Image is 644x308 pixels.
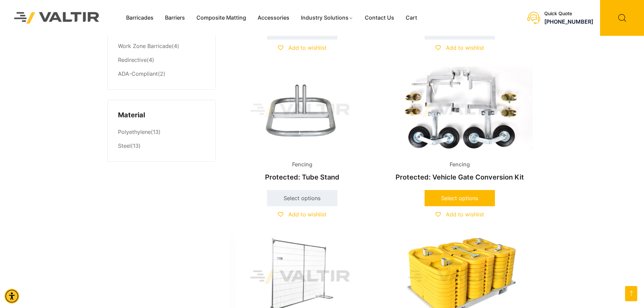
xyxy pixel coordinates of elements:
[445,160,475,170] span: Fencing
[229,67,375,154] img: Fencing
[118,125,205,139] li: (13)
[387,170,533,185] h2: Protected: Vehicle Gate Conversion Kit
[287,160,317,170] span: Fencing
[435,44,484,51] a: Add to wishlist
[118,142,131,149] a: Steel
[387,67,533,154] img: Fencing
[544,18,593,25] a: call (888) 496-3625
[118,53,205,67] li: (4)
[120,13,159,23] a: Barricades
[118,43,172,49] a: Work Zone Barricade
[359,13,400,23] a: Contact Us
[191,13,252,23] a: Composite Matting
[229,67,375,185] a: FencingProtected: Tube Stand
[278,44,327,51] a: Add to wishlist
[544,11,593,17] div: Quick Quote
[278,211,327,218] a: Add to wishlist
[118,70,158,77] a: ADA-Compliant
[118,128,151,135] a: Polyethylene
[446,211,484,218] span: Add to wishlist
[267,190,337,206] a: Select options for “Tube Stand”
[118,139,205,151] li: (13)
[288,44,327,51] span: Add to wishlist
[425,190,495,206] a: Select options for “Vehicle Gate Conversion Kit”
[118,67,205,79] li: (2)
[435,211,484,218] a: Add to wishlist
[159,13,191,23] a: Barriers
[625,286,637,301] a: Open this option
[295,13,359,23] a: Industry Solutions
[4,289,19,304] div: Accessibility Menu
[387,67,533,185] a: FencingProtected: Vehicle Gate Conversion Kit
[118,39,205,53] li: (4)
[118,110,205,120] h4: Material
[229,170,375,185] h2: Protected: Tube Stand
[288,211,327,218] span: Add to wishlist
[118,56,147,63] a: Redirective
[446,44,484,51] span: Add to wishlist
[5,3,109,32] img: Valtir Rentals
[400,13,423,23] a: Cart
[252,13,295,23] a: Accessories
